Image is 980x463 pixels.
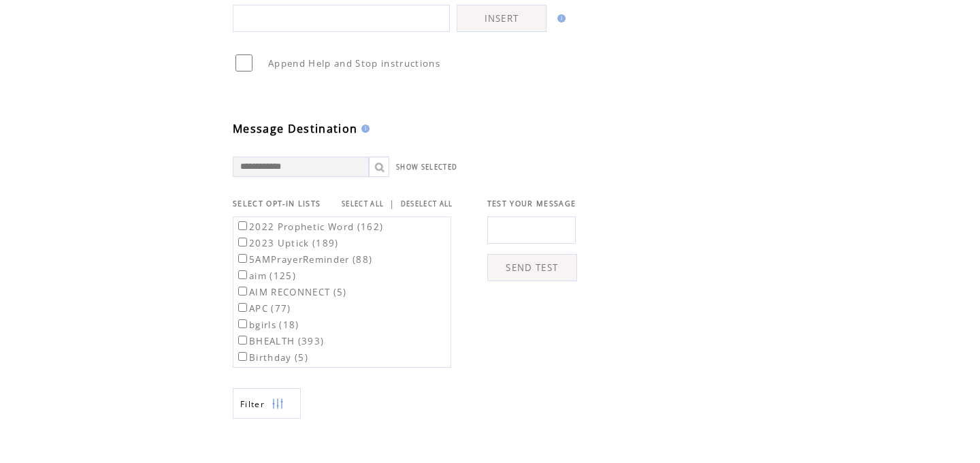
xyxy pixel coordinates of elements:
[487,199,576,208] span: TEST YOUR MESSAGE
[553,14,566,22] img: help.gif
[457,5,546,32] a: INSERT
[233,199,321,208] span: SELECT OPT-IN LISTS
[357,125,370,133] img: help.gif
[235,351,308,364] label: Birthday (5)
[235,221,383,233] label: 2022 Prophetic Word (162)
[238,319,247,328] input: bgirls (18)
[233,121,357,136] span: Message Destination
[268,57,440,69] span: Append Help and Stop instructions
[238,238,247,246] input: 2023 Uptick (189)
[235,302,291,315] label: APC (77)
[235,286,347,298] label: AIM RECONNECT (5)
[401,199,453,208] a: DESELECT ALL
[238,336,247,345] input: BHEALTH (393)
[487,254,577,281] a: SEND TEST
[396,163,457,172] a: SHOW SELECTED
[342,199,384,208] a: SELECT ALL
[238,303,247,312] input: APC (77)
[235,237,339,249] label: 2023 Uptick (189)
[272,389,284,419] img: filters.png
[235,319,299,331] label: bgirls (18)
[240,398,265,410] span: Show filters
[238,254,247,263] input: 5AMPrayerReminder (88)
[235,270,296,282] label: aim (125)
[389,197,395,210] span: |
[238,352,247,361] input: Birthday (5)
[235,253,372,266] label: 5AMPrayerReminder (88)
[238,270,247,279] input: aim (125)
[233,388,301,419] a: Filter
[235,335,324,347] label: BHEALTH (393)
[238,287,247,296] input: AIM RECONNECT (5)
[238,221,247,230] input: 2022 Prophetic Word (162)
